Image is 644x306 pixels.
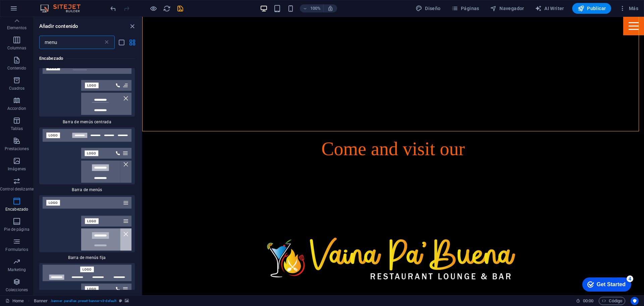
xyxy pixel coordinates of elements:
[490,5,524,12] span: Navegador
[451,5,479,12] span: Páginas
[583,297,593,305] span: 00 00
[39,255,135,260] span: Barra de menús fija
[310,4,321,12] h6: 100%
[6,287,28,293] p: Colecciones
[327,5,333,11] i: Al redimensionar, ajustar el nivel de zoom automáticamente para ajustarse al dispositivo elegido.
[11,126,23,131] p: Tablas
[34,297,48,305] span: Haz clic para seleccionar y doble clic para editar
[572,3,611,14] button: Publicar
[5,146,29,151] p: Prestaciones
[576,297,594,305] h6: Tiempo de la sesión
[7,25,26,31] p: Elementos
[416,5,441,12] span: Diseño
[39,195,135,260] div: Barra de menús fija
[7,45,26,51] p: Columnas
[39,54,135,62] h6: Encabezado
[7,106,26,111] p: Accordion
[487,3,527,14] button: Navegador
[176,5,184,12] i: Guardar (Ctrl+S)
[39,119,135,125] span: Barra de menús centrada
[117,38,125,46] button: list-view
[39,127,135,192] div: Barra de menús
[619,5,638,12] span: Más
[128,38,136,46] button: grid-view
[109,4,117,12] button: undo
[5,207,28,212] p: Encabezado
[34,297,129,305] nav: breadcrumb
[39,187,135,192] span: Barra de menús
[128,22,136,30] button: close panel
[109,5,117,12] i: Deshacer: Eliminar elementos (Ctrl+Z)
[631,297,639,305] button: Usercentrics
[5,297,24,305] a: Haz clic para cancelar la selección y doble clic para abrir páginas
[5,247,28,252] p: Formularios
[4,227,29,232] p: Pie de página
[300,4,324,12] button: 100%
[413,3,443,14] button: Diseño
[41,129,133,183] img: menu-bar.svg
[163,5,171,12] i: Volver a cargar página
[39,4,89,12] img: Editor Logo
[50,297,116,305] span: . banner .parallax .preset-banner-v3-default
[119,299,122,303] i: Este elemento es un preajuste personalizable
[449,3,482,14] button: Páginas
[8,166,26,172] p: Imágenes
[39,22,78,30] h6: Añadir contenido
[176,4,184,12] button: save
[50,1,56,8] div: 4
[41,197,133,251] img: menu-bar-fixed.svg
[9,86,25,91] p: Cuadros
[5,3,54,17] div: Get Started 4 items remaining, 20% complete
[7,65,26,71] p: Contenido
[39,36,103,49] input: Buscar
[535,5,564,12] span: AI Writer
[41,61,133,115] img: menu-bar-centered.svg
[588,298,589,303] span: :
[599,297,625,305] button: Código
[149,4,157,12] button: Haz clic para salir del modo de previsualización y seguir editando
[578,5,606,12] span: Publicar
[8,267,26,272] p: Marketing
[20,7,49,13] div: Get Started
[163,4,171,12] button: reload
[39,59,135,125] div: Barra de menús centrada
[602,297,622,305] span: Código
[532,3,567,14] button: AI Writer
[616,3,641,14] button: Más
[125,299,129,303] i: Este elemento contiene un fondo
